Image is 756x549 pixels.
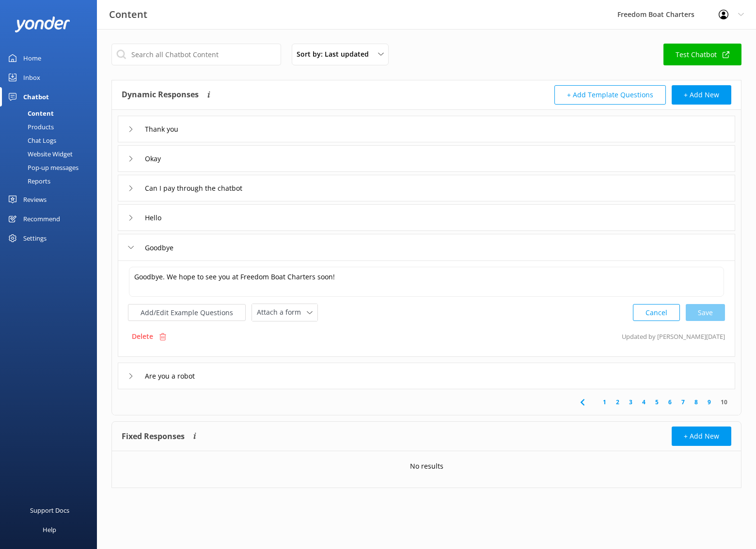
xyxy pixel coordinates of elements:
[650,397,663,407] a: 5
[598,397,611,407] a: 1
[672,85,731,105] button: + Add New
[663,397,677,407] a: 6
[122,427,185,446] h4: Fixed Responses
[132,331,153,342] p: Delete
[554,85,666,105] button: + Add Template Questions
[109,7,147,22] h3: Content
[6,147,97,161] a: Website Widget
[297,49,375,60] span: Sort by: Last updated
[703,397,716,407] a: 9
[23,229,47,248] div: Settings
[6,120,97,134] a: Products
[716,397,732,407] a: 10
[257,307,307,318] span: Attach a form
[6,107,97,120] a: Content
[15,16,70,32] img: yonder-white-logo.png
[6,134,56,147] div: Chat Logs
[611,397,624,407] a: 2
[637,397,650,407] a: 4
[122,85,199,105] h4: Dynamic Responses
[622,327,725,346] p: Updated by [PERSON_NAME] [DATE]
[663,44,741,65] a: Test Chatbot
[23,48,41,68] div: Home
[23,190,47,209] div: Reviews
[6,134,97,147] a: Chat Logs
[633,304,680,321] button: Cancel
[624,397,637,407] a: 3
[6,174,50,188] div: Reports
[677,397,690,407] a: 7
[6,147,73,161] div: Website Widget
[6,161,97,174] a: Pop-up messages
[43,520,56,539] div: Help
[6,161,79,174] div: Pop-up messages
[6,107,54,120] div: Content
[6,174,97,188] a: Reports
[23,209,60,229] div: Recommend
[672,427,731,446] button: + Add New
[23,87,49,107] div: Chatbot
[30,501,69,520] div: Support Docs
[111,44,281,65] input: Search all Chatbot Content
[23,68,40,87] div: Inbox
[410,461,443,472] p: No results
[128,304,246,321] button: Add/Edit Example Questions
[690,397,703,407] a: 8
[6,120,54,134] div: Products
[129,267,724,297] textarea: Goodbye. We hope to see you at Freedom Boat Charters soon!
